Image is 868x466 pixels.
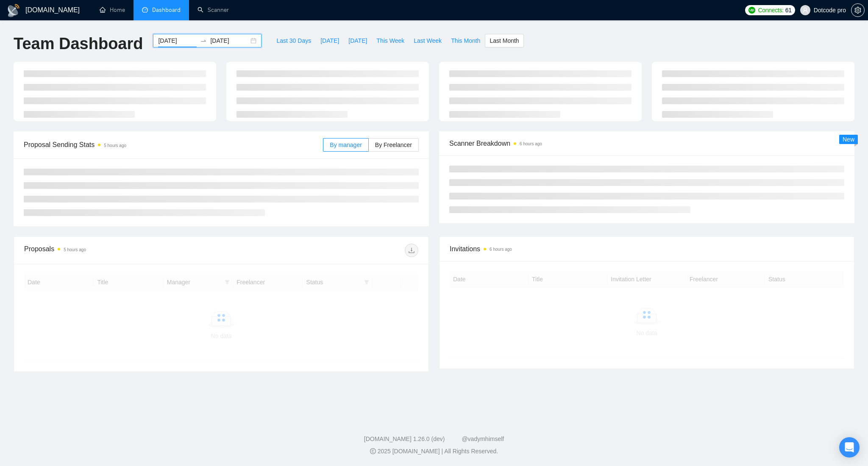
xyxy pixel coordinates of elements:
[450,244,844,254] span: Invitations
[330,141,362,148] span: By manager
[376,36,404,45] span: This Week
[462,435,504,442] a: @vadymhimself
[198,6,229,14] a: searchScanner
[364,435,445,442] a: [DOMAIN_NAME] 1.26.0 (dev)
[7,447,861,456] div: 2025 [DOMAIN_NAME] | All Rights Reserved.
[100,6,125,14] a: homeHome
[449,138,844,149] span: Scanner Breakdown
[490,36,519,45] span: Last Month
[142,7,148,13] span: dashboard
[409,34,446,47] button: Last Week
[785,6,792,15] span: 61
[802,7,808,13] span: user
[843,136,854,143] span: New
[839,437,860,458] div: Open Intercom Messenger
[7,4,20,17] img: logo
[748,7,755,14] img: upwork-logo.png
[375,141,412,148] span: By Freelancer
[316,34,344,47] button: [DATE]
[520,141,542,146] time: 6 hours ago
[446,34,485,47] button: This Month
[372,34,409,47] button: This Week
[64,247,86,252] time: 5 hours ago
[344,34,372,47] button: [DATE]
[320,36,339,45] span: [DATE]
[485,34,523,47] button: Last Month
[348,36,367,45] span: [DATE]
[758,6,783,15] span: Connects:
[24,244,221,257] div: Proposals
[152,6,181,14] span: Dashboard
[851,3,865,17] button: setting
[200,37,207,44] span: swap-right
[851,7,864,14] span: setting
[851,7,865,14] a: setting
[210,36,249,45] input: End date
[14,34,143,54] h1: Team Dashboard
[272,34,316,47] button: Last 30 Days
[158,36,197,45] input: Start date
[414,36,442,45] span: Last Week
[276,36,311,45] span: Last 30 Days
[451,36,480,45] span: This Month
[24,139,323,150] span: Proposal Sending Stats
[370,448,376,454] span: copyright
[200,37,207,44] span: to
[104,143,126,148] time: 5 hours ago
[490,247,512,252] time: 6 hours ago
